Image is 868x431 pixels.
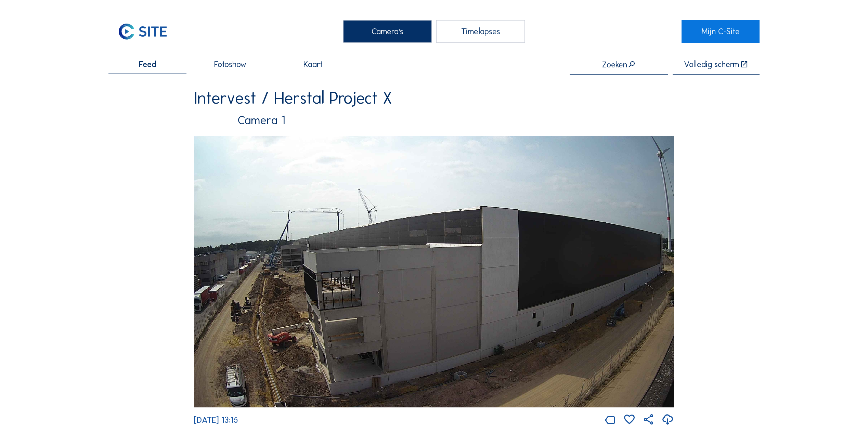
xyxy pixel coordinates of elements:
[343,20,432,43] div: Camera's
[194,415,238,425] span: [DATE] 13:15
[684,60,739,69] div: Volledig scherm
[303,60,323,69] span: Kaart
[436,20,525,43] div: Timelapses
[214,60,246,69] span: Fotoshow
[194,90,674,106] div: Intervest / Herstal Project X
[194,114,674,126] div: Camera 1
[682,20,760,43] a: Mijn C-Site
[194,136,674,407] img: Image
[108,20,186,43] a: C-SITE Logo
[139,60,156,69] span: Feed
[108,20,177,43] img: C-SITE Logo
